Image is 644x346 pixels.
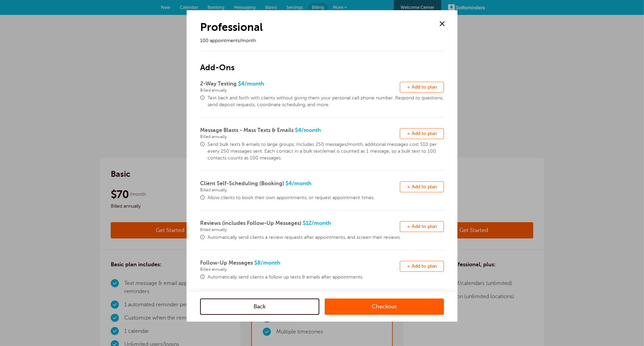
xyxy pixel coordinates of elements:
[200,81,237,87] span: 2-Way Texting
[400,221,444,232] button: + Add to plan
[200,260,253,266] span: Follow-Up Messages
[208,141,444,161] span: Send bulk texts & emails to large groups. Includes 250 messages/month, additional messages cost $...
[407,264,437,269] span: + Add to plan
[244,81,264,87] span: /month
[200,134,400,139] span: Billed annually
[200,20,429,34] h1: Professional
[407,84,437,90] span: + Add to plan
[200,180,284,187] span: Client Self-Scheduling (Booking)
[407,224,437,229] span: + Add to plan
[208,234,444,241] span: Automatically send clients a review requests after appointments, and screen their reviews.
[261,260,280,266] span: /month
[292,180,312,187] span: /month
[407,184,437,189] span: + Add to plan
[200,299,319,315] a: Back
[208,274,444,281] span: Automatically send clients a follow up texts & emails after appointments.
[200,180,400,192] span: $4
[400,261,444,272] button: + Add to plan
[200,188,400,192] span: Billed annually
[200,127,400,139] span: $4
[200,127,294,133] span: Message Blasts - Mass Texts & Emails
[200,37,429,44] p: 100 appointments/month
[200,88,400,93] span: Billed annually
[400,181,444,192] button: + Add to plan
[208,95,444,108] span: Text back and forth with clients without giving them your personal cell phone number. Respond to ...
[200,51,444,73] h2: Add-Ons
[400,128,444,139] button: + Add to plan
[200,220,301,226] span: Reviews (includes Follow-Up Messages)
[407,131,437,136] span: + Add to plan
[301,127,321,133] span: /month
[200,227,400,232] span: Billed annually
[208,194,444,201] span: Allow clients to book their own appointments, or request appointment times.
[200,267,400,272] span: Billed annually
[400,82,444,93] button: + Add to plan
[312,220,331,226] span: /month
[325,299,444,315] a: Checkout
